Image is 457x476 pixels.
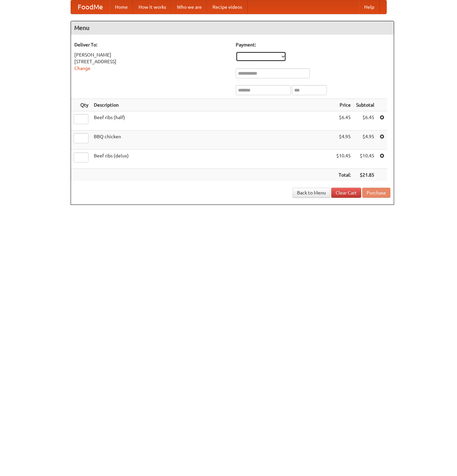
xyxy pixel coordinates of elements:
div: [PERSON_NAME] [74,51,229,58]
a: How it works [133,0,172,14]
a: Recipe videos [207,0,247,14]
h4: Menu [71,21,394,35]
td: $4.95 [353,131,377,150]
td: $4.95 [334,131,353,150]
td: BBQ chicken [91,131,334,150]
a: Clear Cart [331,188,361,198]
a: Change [74,66,90,71]
th: Price [334,99,353,111]
td: Beef ribs (delux) [91,150,334,169]
a: FoodMe [71,0,110,14]
td: $10.45 [334,150,353,169]
td: $6.45 [353,111,377,131]
h5: Deliver To: [74,41,229,48]
th: $21.85 [353,169,377,181]
th: Total: [334,169,353,181]
a: Who we are [172,0,207,14]
button: Purchase [362,188,390,198]
th: Subtotal [353,99,377,111]
td: $10.45 [353,150,377,169]
a: Home [110,0,133,14]
td: $6.45 [334,111,353,131]
td: Beef ribs (half) [91,111,334,131]
div: [STREET_ADDRESS] [74,58,229,65]
th: Qty [71,99,91,111]
th: Description [91,99,334,111]
h5: Payment: [236,41,390,48]
a: Help [359,0,380,14]
a: Back to Menu [293,188,330,198]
